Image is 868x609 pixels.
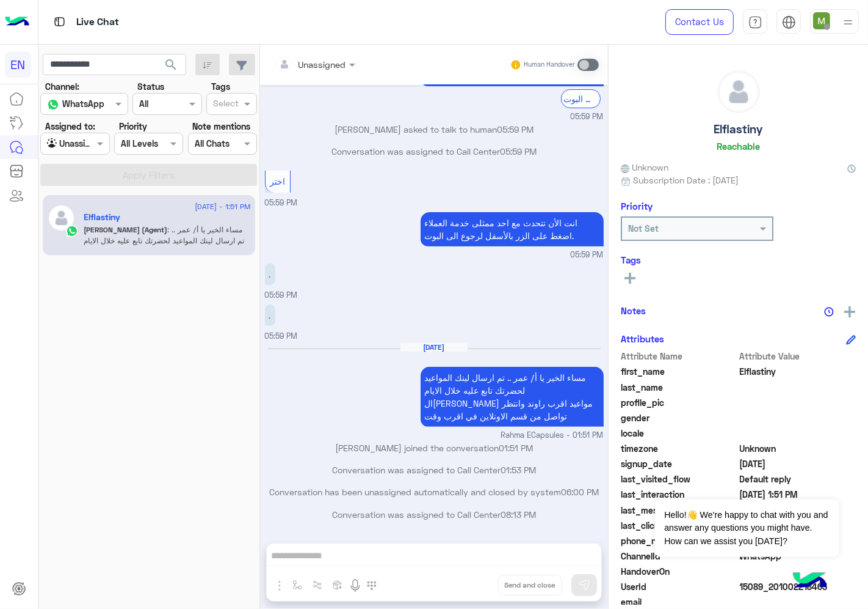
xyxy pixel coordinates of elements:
p: Conversation has been unassigned automatically and closed by system [265,485,604,498]
span: 05:59 PM [265,290,298,300]
label: Status [137,80,164,93]
p: 20/1/2025, 5:59 PM [265,264,275,285]
span: Rahma ECapsules - 01:51 PM [501,430,604,441]
small: Human Handover [524,60,575,70]
span: null [740,565,856,578]
span: 05:59 PM [500,146,537,157]
a: Contact Us [665,9,734,35]
span: 2025-01-20T15:59:09.149Z [740,457,856,470]
p: 20/1/2025, 5:59 PM [421,212,604,246]
div: Select [211,97,239,113]
span: locale [621,427,737,440]
h6: Priority [621,201,653,212]
span: Unknown [621,161,668,174]
span: UserId [621,580,737,593]
label: Assigned to: [45,120,95,133]
p: Conversation was assigned to Call Center [265,145,604,158]
span: 08:13 PM [501,509,536,520]
span: null [740,427,856,440]
span: null [740,412,856,424]
span: HandoverOn [621,565,737,578]
p: Conversation was assigned to Call Center [265,508,604,521]
span: Attribute Value [740,350,856,363]
div: EN [5,51,31,78]
span: [PERSON_NAME] (Agent) [84,225,168,234]
span: Elflastiny [740,365,856,378]
img: hulul-logo.png [789,560,831,603]
span: 05:59 PM [571,249,604,261]
h6: Notes [621,305,646,316]
span: 01:53 PM [501,465,536,475]
span: null [740,596,856,608]
span: Unknown [740,442,856,455]
img: userImage [813,12,830,29]
span: ChannelId [621,550,737,563]
h6: Attributes [621,333,664,344]
p: [PERSON_NAME] asked to talk to human [265,123,604,136]
span: last_name [621,381,737,394]
span: timezone [621,442,737,455]
h5: Elflastiny [84,212,121,223]
p: 20/1/2025, 5:59 PM [265,304,275,326]
img: tab [748,15,762,29]
label: Note mentions [192,120,250,133]
label: Channel: [45,80,79,93]
img: defaultAdmin.png [48,204,75,232]
button: search [156,54,186,80]
span: Hello!👋 We're happy to chat with you and answer any questions you might have. How can we assist y... [655,500,839,557]
span: Attribute Name [621,350,737,363]
span: last_message [621,504,737,517]
label: Tags [211,80,230,93]
div: الرجوع الى البوت [561,89,601,108]
p: [PERSON_NAME] joined the conversation [265,441,604,454]
span: 05:59 PM [265,198,298,207]
span: phone_number [621,534,737,547]
img: profile [841,15,856,30]
span: first_name [621,365,737,378]
h6: [DATE] [400,343,468,352]
span: gender [621,412,737,424]
span: last_interaction [621,488,737,501]
button: Send and close [498,575,562,596]
span: 05:59 PM [265,331,298,341]
span: 01:51 PM [499,443,533,453]
span: email [621,596,737,608]
span: 15089_201002218463 [740,580,856,593]
p: Conversation was assigned to Call Center [265,463,604,476]
p: 21/1/2025, 1:51 PM [421,367,604,427]
h5: Elflastiny [714,122,763,136]
span: Subscription Date : [DATE] [633,174,739,186]
p: Live Chat [76,14,119,31]
span: اختر [270,176,285,186]
label: Priority [119,120,147,133]
span: last_clicked_button [621,519,737,532]
img: tab [52,14,67,29]
span: profile_pic [621,396,737,409]
img: defaultAdmin.png [718,71,759,113]
span: search [164,57,178,72]
button: Apply Filters [40,164,257,186]
h6: Tags [621,254,856,265]
img: tab [782,15,796,29]
h6: Reachable [717,141,760,152]
span: 06:00 PM [561,487,599,497]
span: 05:59 PM [571,111,604,123]
span: 05:59 PM [497,124,533,135]
img: notes [824,307,834,317]
span: signup_date [621,457,737,470]
span: [DATE] - 1:51 PM [195,201,250,212]
img: add [844,306,855,317]
img: Logo [5,9,29,35]
a: tab [743,9,767,35]
img: WhatsApp [66,225,78,237]
span: last_visited_flow [621,473,737,485]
